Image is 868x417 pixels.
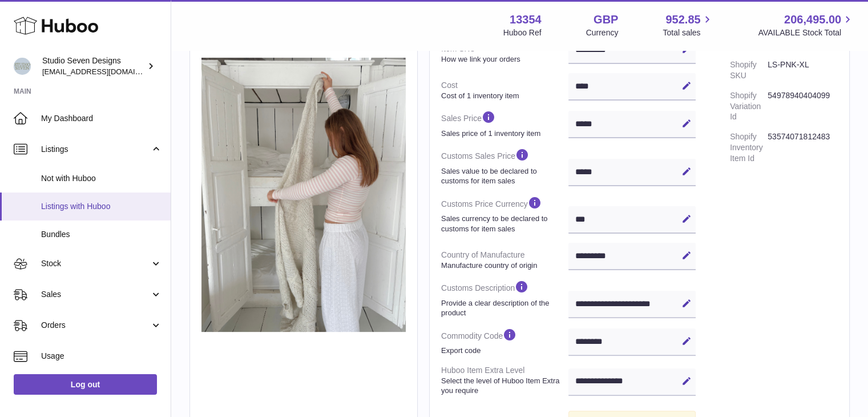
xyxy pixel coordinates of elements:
[441,260,566,271] strong: Manufacture country of origin
[441,275,568,322] dt: Customs Description
[41,144,150,155] span: Listings
[594,12,618,27] strong: GBP
[41,258,150,269] span: Stock
[441,39,568,69] dt: Item SKU
[758,27,854,38] span: AVAILABLE Stock Total
[41,113,162,124] span: My Dashboard
[42,55,145,77] div: Studio Seven Designs
[41,351,162,362] span: Usage
[441,129,566,139] strong: Sales price of 1 inventory item
[441,166,566,186] strong: Sales value to be declared to customs for item sales
[730,86,768,127] dt: Shopify Variation Id
[441,191,568,238] dt: Customs Price Currency
[768,127,838,169] dd: 53574071812483
[441,105,568,143] dt: Sales Price
[41,173,162,184] span: Not with Huboo
[665,12,700,27] span: 952.85
[730,127,768,169] dt: Shopify Inventory Item Id
[758,12,854,38] a: 206,495.00 AVAILABLE Stock Total
[441,376,566,396] strong: Select the level of Huboo Item Extra you require
[41,289,150,300] span: Sales
[441,54,566,65] strong: How we link your orders
[42,67,168,76] span: [EMAIL_ADDRESS][DOMAIN_NAME]
[510,12,542,27] strong: 13354
[41,320,150,331] span: Orders
[441,75,568,105] dt: Cost
[663,27,713,38] span: Total sales
[441,298,566,318] strong: Provide a clear description of the product
[663,12,713,38] a: 952.85 Total sales
[441,245,568,275] dt: Country of Manufacture
[441,323,568,360] dt: Commodity Code
[201,58,406,332] img: 5_bcbdb075-eb0d-4f7f-b6e4-72d775564193.png
[768,55,838,86] dd: LS-PNK-XL
[14,374,157,395] a: Log out
[441,91,566,101] strong: Cost of 1 inventory item
[441,214,566,234] strong: Sales currency to be declared to customs for item sales
[41,201,162,212] span: Listings with Huboo
[441,143,568,190] dt: Customs Sales Price
[768,86,838,127] dd: 54978940404099
[730,55,768,86] dt: Shopify SKU
[41,229,162,240] span: Bundles
[14,58,31,75] img: contact.studiosevendesigns@gmail.com
[784,12,841,27] span: 206,495.00
[441,346,566,356] strong: Export code
[441,360,568,400] dt: Huboo Item Extra Level
[586,27,619,38] div: Currency
[503,27,542,38] div: Huboo Ref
